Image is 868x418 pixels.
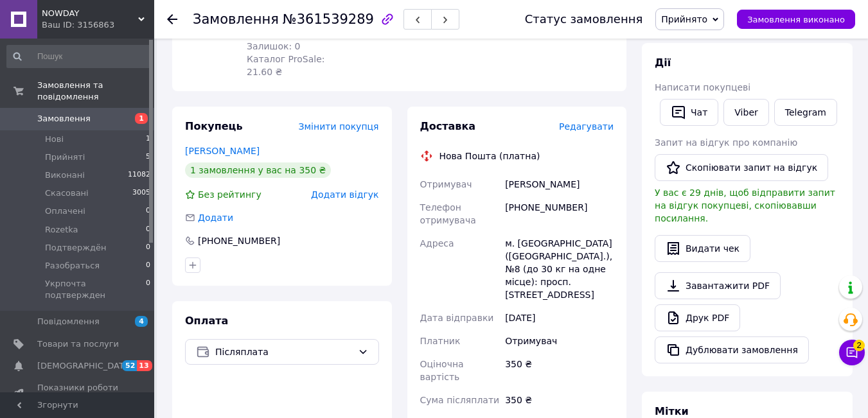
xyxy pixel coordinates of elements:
span: Оплата [185,315,228,327]
input: Пошук [6,45,152,68]
span: Замовлення та повідомлення [37,80,154,103]
a: Завантажити PDF [655,272,781,299]
span: Отримувач [420,179,472,189]
span: Укрпочта подтвержден [45,278,146,301]
span: 3005 [132,187,150,199]
span: Прийнято [661,14,707,24]
span: Платник [420,336,461,346]
span: Товари та послуги [37,338,119,350]
a: Друк PDF [655,304,740,331]
span: Скасовані [45,187,89,199]
span: Rozetka [45,224,78,236]
div: Повернутися назад [167,13,177,26]
span: Замовлення [193,12,279,27]
div: Ваш ID: 3156863 [42,19,154,31]
span: Доставка [420,120,476,132]
span: Замовлення [37,113,91,125]
span: Виконані [45,170,85,181]
span: 0 [146,205,150,217]
button: Видати чек [655,235,750,262]
span: 5 [146,152,150,163]
span: Каталог ProSale: 21.60 ₴ [247,54,324,77]
button: Чат з покупцем2 [839,340,865,365]
span: Адреса [420,238,454,248]
span: Сума післяплати [420,395,500,405]
div: [PERSON_NAME] [502,173,616,196]
span: 1 [146,134,150,145]
span: Залишок: 0 [247,41,301,51]
span: Покупець [185,120,243,132]
a: Viber [723,99,768,126]
span: №361539289 [283,12,374,27]
span: 13 [137,360,152,371]
span: Показники роботи компанії [37,382,119,405]
div: Отримувач [502,329,616,353]
span: NOWDAY [42,8,138,19]
span: 0 [146,224,150,236]
span: Змінити покупця [299,121,379,132]
div: [DATE] [502,306,616,329]
span: Запит на відгук про компанію [655,137,797,148]
span: 11082 [128,170,150,181]
span: Післяплата [215,345,353,359]
div: [PHONE_NUMBER] [197,234,281,247]
a: Telegram [774,99,837,126]
span: Прийняті [45,152,85,163]
span: 0 [146,278,150,301]
span: Телефон отримувача [420,202,476,225]
div: 1 замовлення у вас на 350 ₴ [185,162,331,178]
span: 52 [122,360,137,371]
span: Замовлення виконано [747,15,845,24]
span: 0 [146,260,150,272]
span: Нові [45,134,64,145]
span: 1 [135,113,148,124]
span: Оціночна вартість [420,359,464,382]
div: 350 ₴ [502,388,616,412]
button: Замовлення виконано [737,10,855,29]
button: Скопіювати запит на відгук [655,154,828,181]
span: Повідомлення [37,316,100,327]
div: 350 ₴ [502,353,616,388]
div: м. [GEOGRAPHIC_DATA] ([GEOGRAPHIC_DATA].), №8 (до 30 кг на одне місце): просп. [STREET_ADDRESS] [502,232,616,306]
span: 2 [853,340,865,351]
a: [PERSON_NAME] [185,146,260,156]
button: Дублювати замовлення [655,336,809,363]
span: Додати відгук [311,189,378,200]
div: Нова Пошта (платна) [436,150,544,162]
span: 4 [135,316,148,327]
span: [DEMOGRAPHIC_DATA] [37,360,132,372]
span: Подтверждён [45,242,106,254]
span: Дата відправки [420,313,494,323]
span: Разобраться [45,260,100,272]
span: Написати покупцеві [655,82,750,92]
span: Редагувати [559,121,614,132]
span: Оплачені [45,205,85,217]
span: 0 [146,242,150,254]
div: Статус замовлення [525,13,643,26]
span: Мітки [655,405,689,417]
span: Дії [655,57,671,69]
div: [PHONE_NUMBER] [502,196,616,232]
span: У вас є 29 днів, щоб відправити запит на відгук покупцеві, скопіювавши посилання. [655,187,835,223]
span: Додати [198,213,233,223]
button: Чат [660,99,718,126]
span: Без рейтингу [198,189,261,200]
